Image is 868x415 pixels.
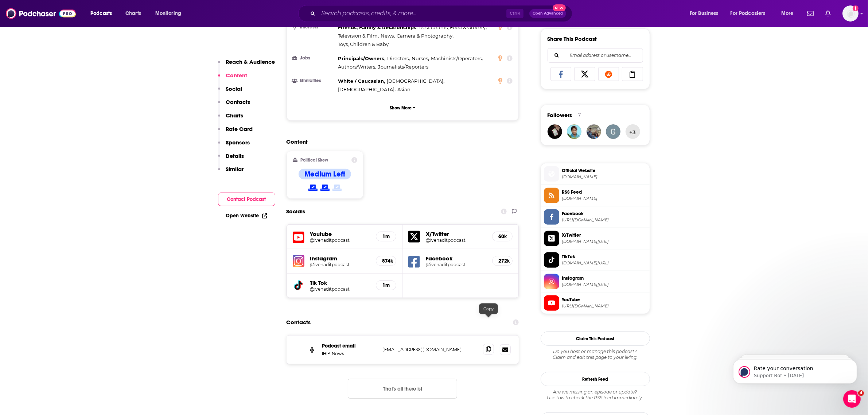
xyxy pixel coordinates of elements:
a: Podchaser - Follow, Share and Rate Podcasts [6,7,76,20]
span: Asian [397,86,410,92]
h5: 1m [382,233,390,240]
button: Claim This Podcast [541,331,650,346]
span: Logged in as dbartlett [842,5,859,22]
p: Show More [390,105,412,110]
p: Similar [226,166,244,172]
a: @ivehaditpodcast [310,262,370,267]
a: Facebook[URL][DOMAIN_NAME] [544,209,647,225]
span: Facebook [562,210,647,217]
a: X/Twitter[DOMAIN_NAME][URL] [544,231,647,246]
h3: Interests [293,25,335,30]
a: Show notifications dropdown [804,7,817,20]
a: @ivehaditpodcast [310,286,370,292]
span: For Business [690,8,719,19]
p: Details [226,152,244,159]
span: https://www.facebook.com/ivehaditpodcast [562,217,647,223]
input: Search podcasts, credits, & more... [318,8,506,19]
button: Details [218,152,244,166]
input: Email address or username... [554,49,637,62]
span: Toys, Children & Baby [338,41,389,47]
a: @ivehaditpodcast [426,262,486,267]
a: Official Website[DOMAIN_NAME] [544,166,647,182]
span: White / Caucasian [338,78,384,84]
span: X/Twitter [562,232,647,238]
span: , [338,32,379,40]
span: , [338,23,418,32]
button: open menu [776,8,803,19]
img: derekshadid [587,124,601,139]
span: Principals/Owners [338,55,385,61]
button: open menu [685,8,728,19]
span: Ctrl K [506,9,523,18]
button: open menu [85,8,121,19]
button: Nothing here. [348,379,457,399]
a: Open Website [226,213,267,219]
span: Camera & Photography [397,33,452,39]
span: Directors [387,55,409,61]
a: Show notifications dropdown [822,7,834,20]
span: twitter.com/ivehaditpodcast [562,239,647,244]
div: Claim and edit this page to your liking. [541,349,650,360]
iframe: Intercom live chat [843,390,861,408]
h5: 1m [382,282,390,288]
a: Share on Facebook [550,67,572,81]
a: ggirl0706 [548,124,562,139]
span: Nurses [412,55,428,61]
div: 7 [578,112,581,119]
svg: Add a profile image [853,5,859,11]
span: New [553,4,566,11]
p: Podcast email [322,343,377,349]
a: Copy Link [622,67,643,81]
button: Rate Card [218,125,253,139]
img: m.h.navik09 [567,124,581,139]
a: Charts [121,8,145,19]
h5: Tik Tok [310,279,370,286]
span: [DEMOGRAPHIC_DATA] [387,78,443,84]
div: Search followers [548,48,643,63]
span: , [412,54,429,63]
h2: Contacts [287,315,311,329]
h5: Youtube [310,230,370,237]
span: tiktok.com/@ivehaditpodcast [562,260,647,266]
span: , [419,23,487,32]
h5: 874k [382,258,390,264]
p: Content [226,72,248,79]
button: Similar [218,166,244,179]
span: Do you host or manage this podcast? [541,349,650,354]
span: Machinists/Operators [431,55,482,61]
span: RSS Feed [562,189,647,195]
button: open menu [150,8,191,19]
span: , [387,77,444,85]
a: @ivehaditpodcast [310,237,370,243]
a: Share on X/Twitter [574,67,595,81]
span: Instagram [562,275,647,282]
h5: Instagram [310,255,370,262]
button: Open AdvancedNew [529,9,566,18]
span: Monitoring [155,8,181,19]
button: +3 [626,124,640,139]
a: Share on Reddit [598,67,619,81]
a: @ivehaditpodcast [426,237,486,243]
span: Official Website [562,167,647,174]
img: georgvz [606,124,620,139]
span: , [338,63,377,71]
span: ivehaditpodcast.com [562,174,647,180]
span: Authors/Writers [338,64,375,70]
h2: Content [287,138,513,145]
h3: Share This Podcast [548,35,597,42]
span: More [781,8,794,19]
div: Copy [479,303,498,314]
p: [EMAIL_ADDRESS][DOMAIN_NAME] [383,346,478,353]
h5: 272k [498,258,506,264]
img: User Profile [842,5,859,22]
span: Restaurants, Food & Grocery [419,24,486,30]
h2: Political Skew [300,158,328,163]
